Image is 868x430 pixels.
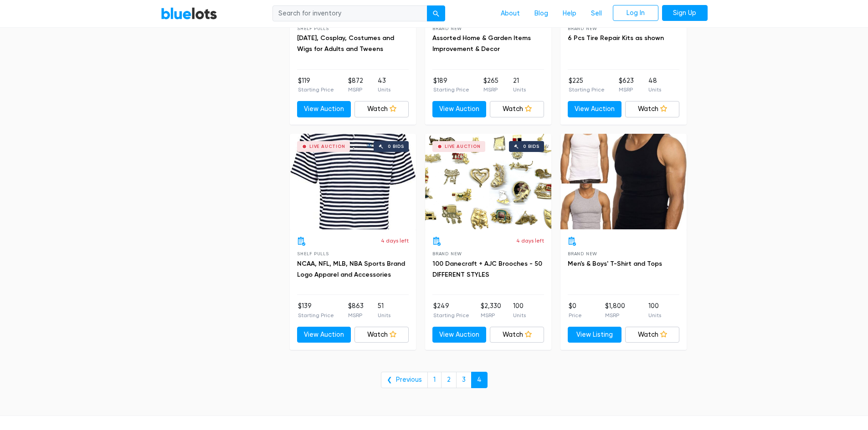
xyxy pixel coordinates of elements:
span: Brand New [432,26,462,31]
li: $2,330 [481,301,501,319]
li: $863 [348,301,364,319]
span: Shelf Pulls [297,251,329,256]
li: $265 [483,76,498,94]
a: Watch [625,327,679,343]
span: Brand New [568,26,597,31]
li: 48 [648,76,661,94]
p: Units [513,86,526,94]
p: 4 days left [381,237,409,245]
a: 3 [456,372,472,388]
a: View Listing [568,327,622,343]
li: $225 [569,76,605,94]
a: 6 Pcs Tire Repair Kits as shown [568,34,664,42]
span: Shelf Pulls [297,26,329,31]
a: Live Auction 0 bids [425,134,551,229]
a: View Auction [297,101,351,117]
a: View Auction [432,101,487,117]
a: Log In [613,5,658,21]
a: Men's & Boys' T-Shirt and Tops [568,260,662,268]
a: Assorted Home & Garden Items Improvement & Decor [432,34,531,53]
a: Live Auction 0 bids [290,134,416,229]
a: 100 Danecraft + AJC Brooches - 50 DIFFERENT STYLES [432,260,542,278]
li: $249 [433,301,469,319]
p: Starting Price [569,86,605,94]
div: Live Auction [445,144,481,149]
p: Starting Price [298,311,334,319]
p: Units [648,311,661,319]
a: Help [555,5,584,22]
li: 100 [513,301,526,319]
div: 0 bids [523,144,539,149]
a: Watch [354,101,409,117]
a: View Auction [568,101,622,117]
li: $119 [298,76,334,94]
a: Watch [625,101,679,117]
a: Blog [527,5,555,22]
p: MSRP [348,86,363,94]
p: Units [378,86,390,94]
li: $872 [348,76,363,94]
a: About [493,5,527,22]
a: 2 [441,372,457,388]
a: Sell [584,5,609,22]
p: Starting Price [433,311,469,319]
p: MSRP [348,311,364,319]
div: 0 bids [388,144,404,149]
li: $1,800 [605,301,625,319]
li: $0 [569,301,582,319]
p: Units [378,311,390,319]
p: MSRP [605,311,625,319]
a: 1 [427,372,442,388]
a: Watch [490,327,544,343]
li: $139 [298,301,334,319]
a: Watch [354,327,409,343]
p: Starting Price [298,86,334,94]
a: View Auction [297,327,351,343]
p: MSRP [619,86,634,94]
a: Sign Up [662,5,708,21]
span: Brand New [568,251,597,256]
li: 51 [378,301,390,319]
p: Price [569,311,582,319]
div: Live Auction [309,144,345,149]
p: MSRP [481,311,501,319]
li: $623 [619,76,634,94]
p: Units [648,86,661,94]
p: MSRP [483,86,498,94]
p: Starting Price [433,86,469,94]
p: 4 days left [516,237,544,245]
a: Watch [490,101,544,117]
a: [DATE], Cosplay, Costumes and Wigs for Adults and Tweens [297,34,394,53]
a: 4 [471,372,488,388]
li: $189 [433,76,469,94]
p: Units [513,311,526,319]
a: ❮ Previous [381,372,428,388]
li: 21 [513,76,526,94]
li: 43 [378,76,390,94]
a: BlueLots [161,7,217,20]
a: NCAA, NFL, MLB, NBA Sports Brand Logo Apparel and Accessories [297,260,405,278]
li: 100 [648,301,661,319]
input: Search for inventory [272,5,427,22]
span: Brand New [432,251,462,256]
a: View Auction [432,327,487,343]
